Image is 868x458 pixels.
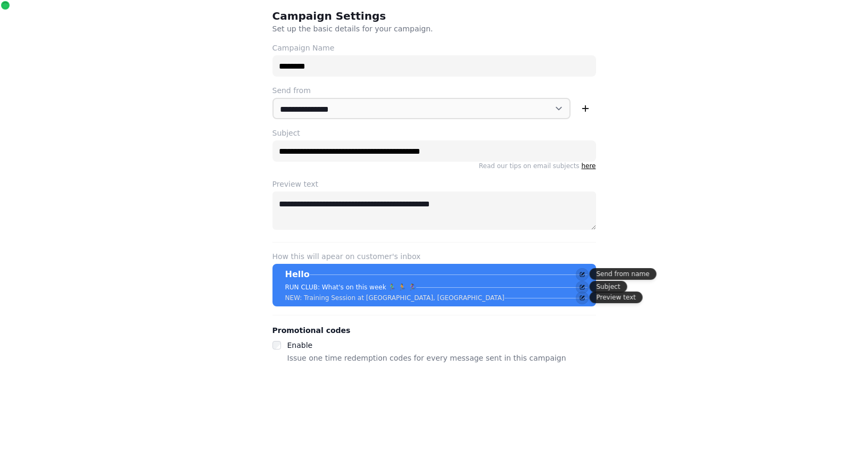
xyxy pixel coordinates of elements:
[272,43,596,53] label: Campaign Name
[272,23,545,34] p: Set up the basic details for your campaign.
[287,352,566,364] p: Issue one time redemption codes for every message sent in this campaign
[272,324,351,337] legend: Promotional codes
[285,268,310,281] p: Hello
[581,162,596,170] a: here
[272,251,596,262] label: How this will apear on customer's inbox
[285,294,505,302] p: NEW: Training Session at [GEOGRAPHIC_DATA], [GEOGRAPHIC_DATA]
[272,162,596,170] p: Read our tips on email subjects
[590,281,627,293] div: Subject
[272,128,596,138] label: Subject
[272,9,477,23] h2: Campaign Settings
[590,292,643,303] div: Preview text
[285,283,417,292] p: RUN CLUB: What's on this week 🏃‍♂️ 🏃 🏃‍♀️
[272,85,596,96] label: Send from
[272,179,596,189] label: Preview text
[590,268,657,280] div: Send from name
[287,341,313,349] label: Enable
